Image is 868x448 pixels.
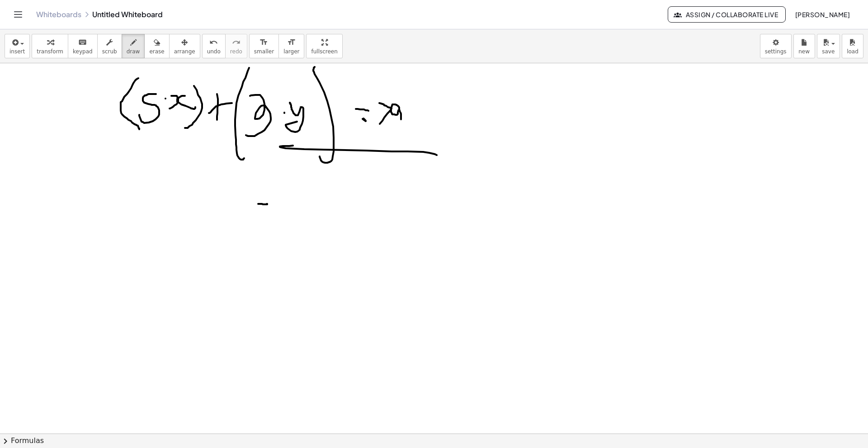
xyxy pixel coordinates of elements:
[793,34,815,58] button: new
[202,34,226,58] button: undoundo
[225,34,247,58] button: redoredo
[259,37,268,48] i: format_size
[144,34,169,58] button: erase
[249,34,279,58] button: format_sizesmaller
[817,34,840,58] button: save
[36,10,81,19] a: Whiteboards
[788,6,857,23] button: [PERSON_NAME]
[122,34,145,58] button: draw
[68,34,98,58] button: keyboardkeypad
[822,48,835,55] span: save
[37,48,63,55] span: transform
[9,48,25,55] span: insert
[760,34,792,58] button: settings
[283,48,299,55] span: larger
[32,34,68,58] button: transform
[230,48,242,55] span: redo
[254,48,274,55] span: smaller
[847,48,859,55] span: load
[5,34,30,58] button: insert
[149,48,164,55] span: erase
[207,48,221,55] span: undo
[102,48,117,55] span: scrub
[795,10,850,19] span: [PERSON_NAME]
[842,34,863,58] button: load
[765,48,787,55] span: settings
[209,37,218,48] i: undo
[169,34,200,58] button: arrange
[278,34,304,58] button: format_sizelarger
[675,10,778,19] span: Assign / Collaborate Live
[174,48,195,55] span: arrange
[78,37,87,48] i: keyboard
[11,7,25,22] button: Toggle navigation
[306,34,342,58] button: fullscreen
[97,34,122,58] button: scrub
[798,48,810,55] span: new
[232,37,241,48] i: redo
[73,48,93,55] span: keypad
[668,6,786,23] button: Assign / Collaborate Live
[287,37,296,48] i: format_size
[311,48,337,55] span: fullscreen
[127,48,140,55] span: draw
